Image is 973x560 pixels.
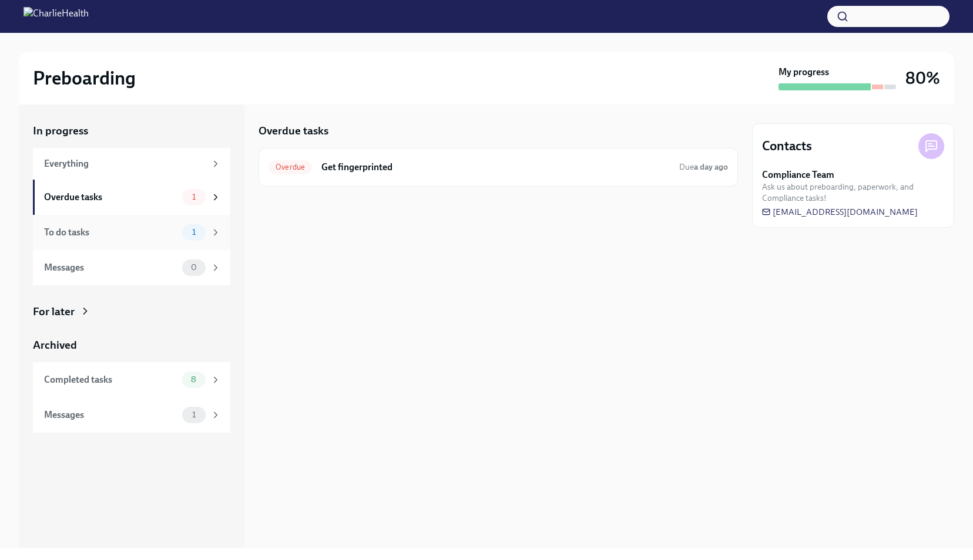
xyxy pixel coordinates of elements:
[269,158,728,177] a: OverdueGet fingerprintedDuea day ago
[185,228,203,237] span: 1
[694,162,728,172] strong: a day ago
[762,137,812,155] h4: Contacts
[44,226,177,239] div: To do tasks
[184,263,204,272] span: 0
[44,373,177,386] div: Completed tasks
[779,66,829,79] strong: My progress
[33,362,230,397] a: Completed tasks8
[44,157,206,170] div: Everything
[24,7,89,26] img: CharlieHealth
[33,397,230,433] a: Messages1
[33,123,230,139] a: In progress
[679,162,728,172] span: Due
[185,410,203,419] span: 1
[269,163,312,171] span: Overdue
[33,180,230,215] a: Overdue tasks1
[33,215,230,250] a: To do tasks1
[33,250,230,285] a: Messages0
[762,206,918,218] a: [EMAIL_ADDRESS][DOMAIN_NAME]
[44,409,177,421] div: Messages
[762,181,944,204] span: Ask us about preboarding, paperwork, and Compliance tasks!
[44,261,177,274] div: Messages
[33,304,230,319] a: For later
[679,161,728,173] span: August 21st, 2025 09:00
[33,66,136,90] h2: Preboarding
[259,123,328,139] h5: Overdue tasks
[44,191,177,204] div: Overdue tasks
[184,375,203,384] span: 8
[33,338,230,353] a: Archived
[321,161,670,174] h6: Get fingerprinted
[33,304,75,319] div: For later
[33,148,230,180] a: Everything
[185,193,203,201] span: 1
[905,68,940,89] h3: 80%
[762,168,834,181] strong: Compliance Team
